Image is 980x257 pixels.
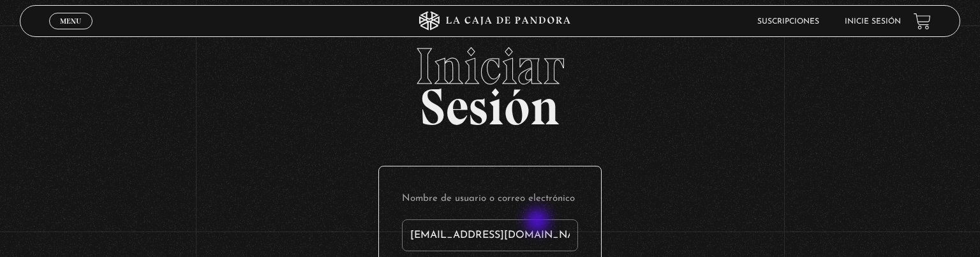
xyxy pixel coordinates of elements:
span: Iniciar [20,41,961,92]
span: Cerrar [56,28,86,37]
label: Nombre de usuario o correo electrónico [402,189,578,209]
h2: Sesión [20,41,961,122]
a: Inicie sesión [845,18,901,26]
span: Menu [60,17,81,25]
a: Suscripciones [757,18,819,26]
a: View your shopping cart [914,13,931,30]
